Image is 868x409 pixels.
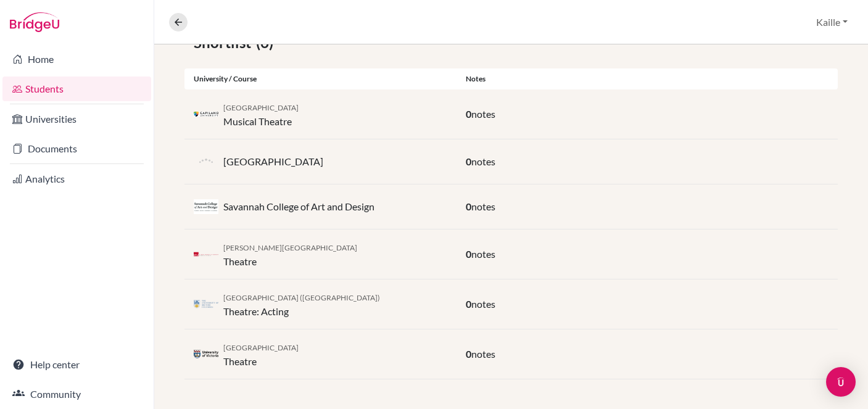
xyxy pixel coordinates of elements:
[2,107,151,131] a: Universities
[184,73,457,85] div: University / Course
[194,350,218,359] img: ca_uvi_yeo970tk.png
[223,199,374,214] p: Savannah College of Art and Design
[471,248,495,260] span: notes
[194,199,218,215] img: us_scad_5_y4zgag.jpeg
[223,339,299,369] div: Theatre
[223,343,299,352] span: [GEOGRAPHIC_DATA]
[2,136,151,161] a: Documents
[471,108,495,120] span: notes
[466,155,471,167] span: 0
[466,200,471,212] span: 0
[457,73,838,85] div: Notes
[194,250,218,259] img: ca_sfu_ynlnao5a.png
[194,300,218,309] img: ca_ubc_2qsoq9s0.png
[471,155,495,167] span: notes
[223,99,299,129] div: Musical Theatre
[466,108,471,120] span: 0
[223,154,323,169] p: [GEOGRAPHIC_DATA]
[471,348,495,360] span: notes
[826,367,856,397] div: Open Intercom Messenger
[223,239,357,269] div: Theatre
[223,293,380,302] span: [GEOGRAPHIC_DATA] ([GEOGRAPHIC_DATA])
[194,149,218,174] img: default-university-logo-42dd438d0b49c2174d4c41c49dcd67eec2da6d16b3a2f6d5de70cc347232e317.png
[223,243,357,252] span: [PERSON_NAME][GEOGRAPHIC_DATA]
[10,12,59,32] img: Bridge-U
[471,200,495,212] span: notes
[223,289,380,319] div: Theatre: Acting
[811,10,853,34] button: Kaille
[466,298,471,310] span: 0
[2,382,151,407] a: Community
[223,103,299,112] span: [GEOGRAPHIC_DATA]
[471,298,495,310] span: notes
[466,248,471,260] span: 0
[2,352,151,377] a: Help center
[466,348,471,360] span: 0
[2,47,151,72] a: Home
[194,112,218,117] img: ca_cap_zr5281e1.png
[2,167,151,191] a: Analytics
[2,76,151,101] a: Students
